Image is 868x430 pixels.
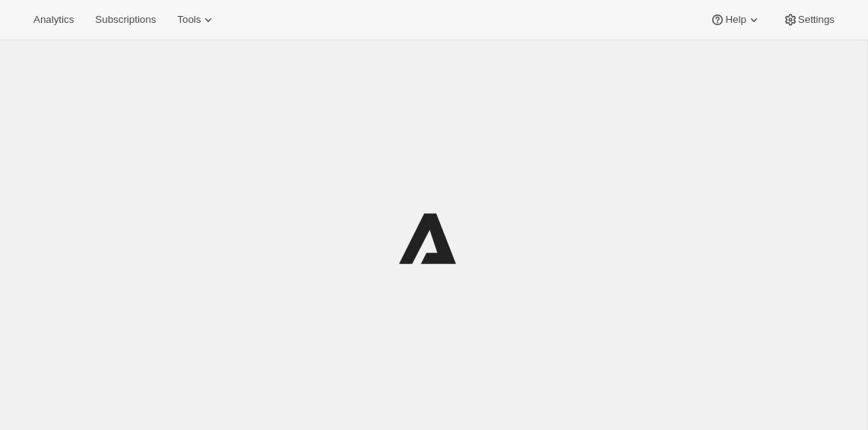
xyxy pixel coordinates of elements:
span: Analytics [33,14,74,26]
span: Tools [177,14,201,26]
span: Subscriptions [95,14,156,26]
span: Help [725,14,746,26]
button: Help [701,9,770,30]
button: Tools [168,9,225,30]
span: Settings [798,14,835,26]
button: Analytics [24,9,83,30]
button: Settings [774,9,844,30]
button: Subscriptions [86,9,165,30]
